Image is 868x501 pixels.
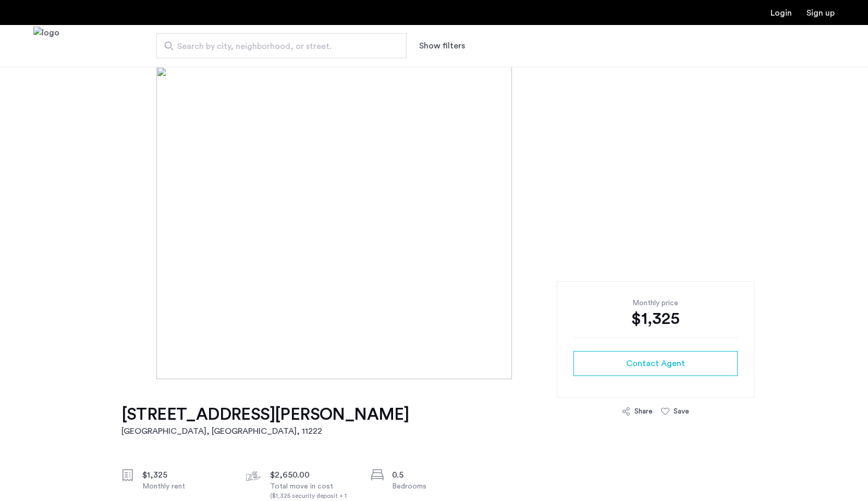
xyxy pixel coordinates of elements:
[634,406,653,417] div: Share
[121,404,409,425] h1: [STREET_ADDRESS][PERSON_NAME]
[156,33,407,58] input: Apartment Search
[177,40,377,53] span: Search by city, neighborhood, or street.
[392,481,480,492] div: Bedrooms
[626,357,685,370] span: Contact Agent
[674,406,689,417] div: Save
[573,351,738,376] button: button
[419,40,465,52] button: Show or hide filters
[771,9,792,17] a: Login
[573,298,738,308] div: Monthly price
[142,481,230,492] div: Monthly rent
[270,469,358,481] div: $2,650.00
[33,27,59,66] a: Cazamio Logo
[121,425,409,437] h2: [GEOGRAPHIC_DATA], [GEOGRAPHIC_DATA] , 11222
[806,9,835,17] a: Registration
[156,67,712,379] img: [object%20Object]
[392,469,480,481] div: 0.5
[121,404,409,437] a: [STREET_ADDRESS][PERSON_NAME][GEOGRAPHIC_DATA], [GEOGRAPHIC_DATA], 11222
[33,27,59,66] img: logo
[573,308,738,329] div: $1,325
[142,469,230,481] div: $1,325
